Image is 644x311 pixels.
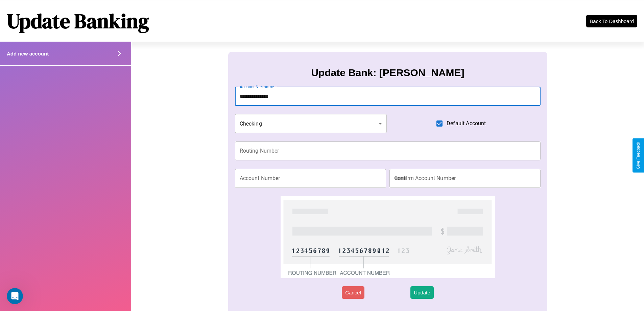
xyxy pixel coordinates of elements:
img: check [281,196,495,278]
label: Account Nickname [240,84,274,90]
h3: Update Bank: [PERSON_NAME] [311,67,464,79]
button: Back To Dashboard [586,15,637,27]
div: Checking [235,114,387,133]
span: Default Account [447,119,486,128]
div: Give Feedback [636,142,641,169]
h1: Update Banking [7,7,149,35]
iframe: Intercom live chat [7,288,23,304]
h4: Add new account [7,51,49,57]
button: Cancel [342,286,364,299]
button: Update [410,286,433,299]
